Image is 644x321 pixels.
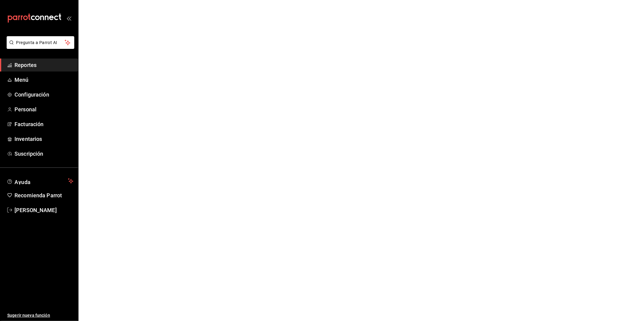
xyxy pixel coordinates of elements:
span: Personal [14,105,73,113]
span: Pregunta a Parrot AI [16,40,65,46]
span: Sugerir nueva función [7,312,73,319]
span: Inventarios [14,135,73,143]
a: Pregunta a Parrot AI [4,44,74,50]
span: Suscripción [14,150,73,158]
span: Configuración [14,91,73,99]
span: [PERSON_NAME] [14,206,73,214]
span: Reportes [14,61,73,69]
button: Pregunta a Parrot AI [7,36,74,49]
span: Recomienda Parrot [14,191,73,199]
button: open_drawer_menu [66,16,71,21]
span: Facturación [14,120,73,128]
span: Menú [14,76,73,84]
span: Ayuda [14,177,66,185]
